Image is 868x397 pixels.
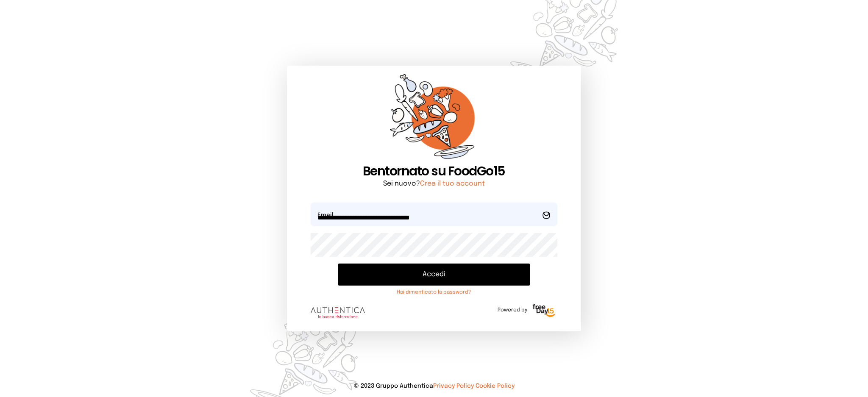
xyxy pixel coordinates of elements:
h1: Bentornato su FoodGo15 [311,164,557,179]
img: logo-freeday.3e08031.png [531,303,557,319]
span: Powered by [498,307,527,314]
a: Cookie Policy [476,383,515,389]
button: Accedi [338,264,530,286]
a: Crea il tuo account [420,180,485,187]
a: Hai dimenticato la password? [338,289,530,296]
img: logo.8f33a47.png [311,307,365,318]
img: sticker-orange.65babaf.png [390,74,478,164]
p: © 2023 Gruppo Authentica [14,382,854,390]
a: Privacy Policy [433,383,474,389]
p: Sei nuovo? [311,179,557,189]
